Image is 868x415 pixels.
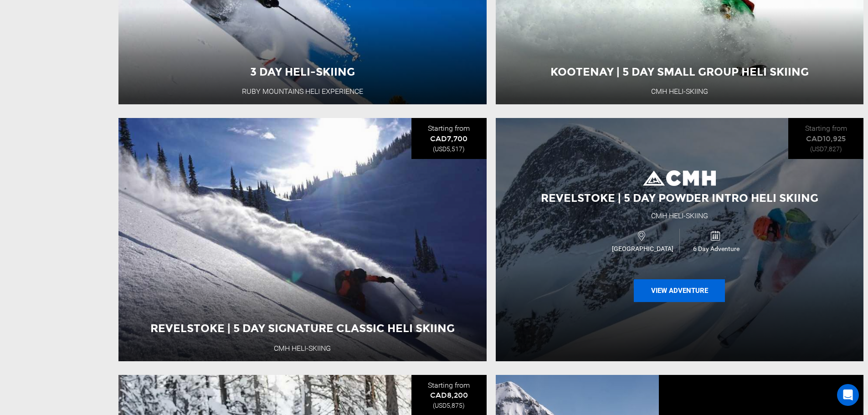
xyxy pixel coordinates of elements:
div: Open Intercom Messenger [837,384,859,406]
span: [GEOGRAPHIC_DATA] [606,244,679,253]
span: Revelstoke | 5 Day Powder Intro Heli Skiing [541,191,818,205]
span: 6 Day Adventure [680,244,753,253]
img: images [643,170,716,186]
div: CMH Heli-Skiing [651,211,708,221]
button: View Adventure [634,279,725,302]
